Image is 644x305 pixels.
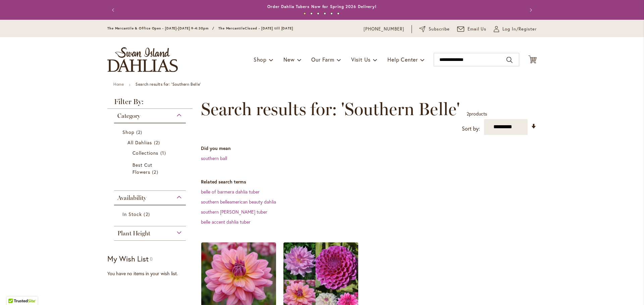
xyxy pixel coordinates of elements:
[122,129,179,136] a: Shop
[154,139,162,146] span: 2
[351,56,371,63] span: Visit Us
[136,129,144,136] span: 2
[324,12,326,15] button: 4 of 6
[523,3,537,17] button: Next
[107,98,193,109] strong: Filter By:
[107,254,149,263] strong: My Wish List
[144,211,151,218] span: 2
[330,12,333,15] button: 5 of 6
[467,110,469,117] span: 2
[494,26,537,32] a: Log In/Register
[117,230,150,237] span: Plant Height
[429,26,450,32] span: Subscribe
[201,219,251,225] a: belle accent dahlia tuber
[267,4,377,9] a: Order Dahlia Tubers Now for Spring 2026 Delivery!
[462,123,480,135] label: Sort by:
[317,12,319,15] button: 3 of 6
[201,209,267,215] a: southern [PERSON_NAME] tuber
[107,26,245,30] span: The Mercantile & Office Open - [DATE]-[DATE] 9-4:30pm / The Mercantile
[419,26,450,32] a: Subscribe
[201,155,227,161] a: southern ball
[283,56,294,63] span: New
[132,162,152,175] span: Best Cut Flowers
[117,194,146,202] span: Availability
[122,211,142,217] span: In Stock
[364,26,404,32] a: [PHONE_NUMBER]
[122,129,135,135] span: Shop
[201,188,260,195] a: belle of barmera dahlia tuber
[311,56,334,63] span: Our Farm
[201,145,537,152] dt: Did you mean
[245,26,293,30] span: Closed - [DATE] till [DATE]
[201,178,537,185] dt: Related search terms
[310,12,313,15] button: 2 of 6
[107,3,121,17] button: Previous
[136,82,201,87] strong: Search results for: 'Southern Belle'
[337,12,339,15] button: 6 of 6
[127,139,152,146] span: All Dahlias
[113,82,124,87] a: Home
[132,149,169,156] a: Collections
[387,56,418,63] span: Help Center
[122,211,179,218] a: In Stock 2
[254,56,267,63] span: Shop
[201,99,460,119] span: Search results for: 'Southern Belle'
[304,12,306,15] button: 1 of 6
[201,199,276,205] a: southern belleamerican beauty dahlia
[152,168,160,175] span: 2
[467,108,487,119] p: products
[132,161,169,175] a: Best Cut Flowers
[107,47,178,72] a: store logo
[502,26,537,32] span: Log In/Register
[457,26,487,32] a: Email Us
[160,149,168,156] span: 1
[107,270,197,277] div: You have no items in your wish list.
[132,150,159,156] span: Collections
[468,26,487,32] span: Email Us
[127,139,174,146] a: All Dahlias
[117,112,140,120] span: Category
